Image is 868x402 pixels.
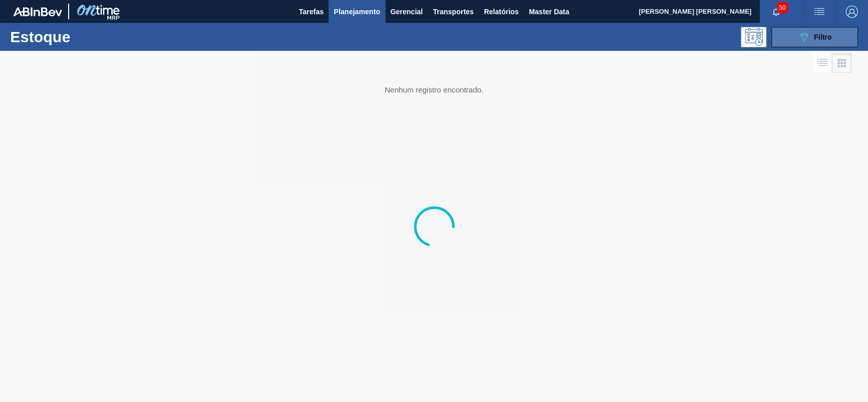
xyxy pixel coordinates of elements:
[433,6,473,18] span: Transportes
[777,2,788,13] span: 50
[741,27,766,47] div: Pogramando: nenhum usuário selecionado
[484,6,518,18] span: Relatórios
[334,6,380,18] span: Planejamento
[10,31,159,43] h1: Estoque
[846,6,858,18] img: Logout
[529,6,569,18] span: Master Data
[13,7,62,16] img: TNhmsLtSVTkK8tSr43FrP2fwEKptu5GPRR3wAAAABJRU5ErkJggg==
[391,6,423,18] span: Gerencial
[814,33,832,41] span: Filtro
[760,5,792,19] button: Notificações
[771,27,858,47] button: Filtro
[299,6,324,18] span: Tarefas
[813,6,825,18] img: userActions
